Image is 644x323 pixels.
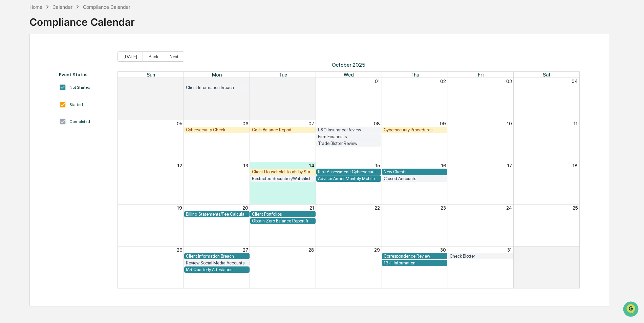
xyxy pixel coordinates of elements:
[83,4,130,10] div: Compliance Calendar
[308,121,314,126] button: 07
[177,205,182,211] button: 19
[252,212,314,217] div: Client Portfolios
[573,163,578,168] button: 18
[143,51,164,62] button: Back
[506,79,512,84] button: 03
[318,169,380,174] div: Risk Assessment: Cybersecurity and Technology Vendor Review
[177,163,182,168] button: 12
[7,86,12,91] div: 🖐️
[384,254,446,259] div: Correspondence Review
[4,95,45,108] a: 🔎Data Lookup
[186,254,248,259] div: Client Information Breach
[46,83,87,95] a: 🗄️Attestations
[507,121,512,126] button: 10
[177,121,182,126] button: 05
[117,71,580,288] div: Month View
[318,176,380,181] div: Advisor Armor Monthly Mobile Applet Scan
[67,115,82,120] span: Pylon
[441,205,446,211] button: 23
[507,247,512,253] button: 31
[318,141,380,146] div: Trade Blotter Review
[309,163,314,168] button: 14
[59,72,111,77] div: Event Status
[252,127,314,132] div: Cash Balance Report
[69,119,90,124] div: Completed
[440,79,446,84] button: 02
[384,169,446,174] div: New Clients
[7,14,123,25] p: How can we help?
[242,121,248,126] button: 06
[29,4,42,10] div: Home
[308,79,314,84] button: 30
[344,72,354,78] span: Wed
[23,59,86,64] div: We're available if you need us!
[14,85,44,92] span: Preclearance
[506,205,512,211] button: 24
[242,205,248,211] button: 20
[177,247,182,253] button: 26
[14,98,43,105] span: Data Lookup
[450,254,512,259] div: Check Blotter
[410,72,419,78] span: Thu
[243,163,248,168] button: 13
[507,163,512,168] button: 17
[117,51,143,62] button: [DATE]
[243,247,248,253] button: 27
[115,54,123,62] button: Start new chat
[4,83,46,95] a: 🖐️Preclearance
[186,260,248,265] div: Review Social Media Accounts
[48,114,82,120] a: Powered byPylon
[622,301,641,319] iframe: Open customer support
[573,205,578,211] button: 25
[164,51,184,62] button: Next
[440,247,446,253] button: 30
[375,79,380,84] button: 01
[543,72,551,78] span: Sat
[186,267,248,272] div: IAR Quarterly Attestation
[252,176,314,181] div: Restricted Securities/Watchlist
[23,52,111,59] div: Start new chat
[374,121,380,126] button: 08
[186,127,248,132] div: Cybersecurity Check
[308,247,314,253] button: 28
[441,163,446,168] button: 16
[384,176,446,181] div: Closed Accounts
[252,169,314,174] div: Client Household Totals by State
[69,102,83,107] div: Started
[375,163,380,168] button: 15
[186,212,248,217] div: Billing Statements/Fee Calculations Report
[186,85,248,90] div: Client Information Breach
[478,72,484,78] span: Fri
[212,72,222,78] span: Mon
[279,72,287,78] span: Tue
[318,134,380,139] div: Firm Financials
[29,10,135,28] div: Compliance Calendar
[374,205,380,211] button: 22
[573,247,578,253] button: 01
[49,86,55,91] div: 🗄️
[374,247,380,253] button: 29
[384,260,446,265] div: 13-F Information
[572,79,578,84] button: 04
[52,4,72,10] div: Calendar
[7,99,12,104] div: 🔎
[7,52,19,64] img: 1746055101610-c473b297-6a78-478c-a979-82029cc54cd1
[56,85,84,92] span: Attestations
[242,79,248,84] button: 29
[318,127,380,132] div: E&O Insurance Review
[574,121,578,126] button: 11
[309,205,314,211] button: 21
[384,127,446,132] div: Cybersecurity Procedures
[69,85,90,90] div: Not Started
[440,121,446,126] button: 09
[147,72,155,78] span: Sun
[117,62,580,68] span: October 2025
[176,79,182,84] button: 28
[252,218,314,223] div: Obtain Zero Balance Report from Custodian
